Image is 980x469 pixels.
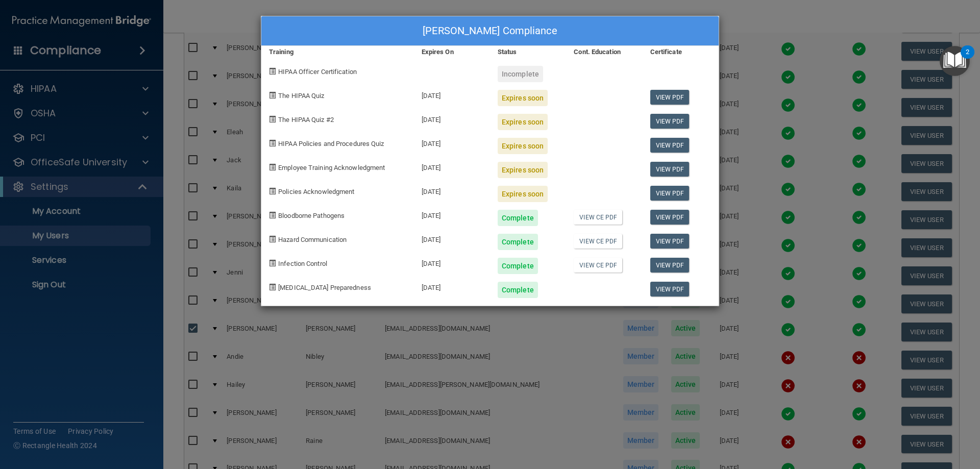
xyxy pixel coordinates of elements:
[498,282,538,298] div: Complete
[650,258,690,273] a: View PDF
[650,162,690,177] a: View PDF
[414,274,490,298] div: [DATE]
[574,258,622,273] a: View CE PDF
[498,210,538,226] div: Complete
[414,154,490,178] div: [DATE]
[650,90,690,105] a: View PDF
[278,140,384,147] span: HIPAA Policies and Procedures Quiz
[650,234,690,249] a: View PDF
[261,16,719,46] div: [PERSON_NAME] Compliance
[643,46,719,58] div: Certificate
[940,46,970,76] button: Open Resource Center, 2 new notifications
[498,138,548,154] div: Expires soon
[650,138,690,153] a: View PDF
[498,162,548,178] div: Expires soon
[498,66,543,82] div: Incomplete
[803,397,968,437] iframe: Drift Widget Chat Controller
[966,52,969,65] div: 2
[650,282,690,297] a: View PDF
[278,260,327,267] span: Infection Control
[414,46,490,58] div: Expires On
[490,46,566,58] div: Status
[498,258,538,274] div: Complete
[278,92,324,100] span: The HIPAA Quiz
[498,114,548,130] div: Expires soon
[414,178,490,202] div: [DATE]
[414,202,490,226] div: [DATE]
[278,68,357,76] span: HIPAA Officer Certification
[414,130,490,154] div: [DATE]
[278,164,385,171] span: Employee Training Acknowledgment
[498,186,548,202] div: Expires soon
[566,46,642,58] div: Cont. Education
[574,210,622,225] a: View CE PDF
[278,212,345,219] span: Bloodborne Pathogens
[278,236,347,243] span: Hazard Communication
[414,250,490,274] div: [DATE]
[278,116,334,124] span: The HIPAA Quiz #2
[498,234,538,250] div: Complete
[278,284,371,291] span: [MEDICAL_DATA] Preparedness
[650,210,690,225] a: View PDF
[261,46,414,58] div: Training
[414,226,490,250] div: [DATE]
[574,234,622,249] a: View CE PDF
[278,188,354,195] span: Policies Acknowledgment
[414,106,490,130] div: [DATE]
[650,186,690,201] a: View PDF
[498,90,548,106] div: Expires soon
[650,114,690,129] a: View PDF
[414,82,490,106] div: [DATE]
